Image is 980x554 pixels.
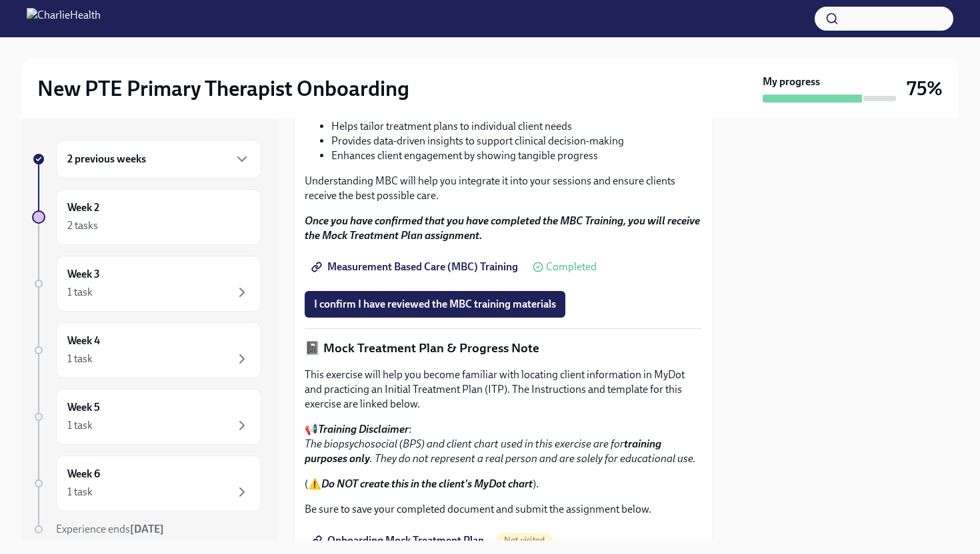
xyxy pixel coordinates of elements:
[305,477,702,491] p: (⚠️ ).
[305,254,527,280] a: Measurement Based Care (MBC) Training
[331,134,702,148] li: Provides data-driven insights to support clinical decision-making
[32,389,261,445] a: Week 51 task
[67,218,98,233] div: 2 tasks
[56,523,164,535] span: Experience ends
[305,502,702,517] p: Be sure to save your completed document and submit the assignment below.
[305,340,702,357] p: 📓 Mock Treatment Plan & Progress Note
[305,291,565,318] button: I confirm I have reviewed the MBC training materials
[67,267,100,282] h6: Week 3
[67,352,93,366] div: 1 task
[318,423,409,435] strong: Training Disclaimer
[305,422,702,466] p: 📢 :
[32,322,261,378] a: Week 41 task
[67,400,100,415] h6: Week 5
[67,200,99,215] h6: Week 2
[331,148,702,163] li: Enhances client engagement by showing tangible progress
[305,527,493,554] a: Onboarding Mock Treatment Plan
[496,535,553,545] span: Not visited
[67,485,93,499] div: 1 task
[56,140,261,178] div: 2 previous weeks
[27,8,101,29] img: CharlieHealth
[314,298,556,311] span: I confirm I have reviewed the MBC training materials
[907,77,943,101] h3: 75%
[37,75,409,102] h2: New PTE Primary Therapist Onboarding
[546,262,597,272] span: Completed
[32,455,261,511] a: Week 61 task
[305,214,700,242] strong: Once you have confirmed that you have completed the MBC Training, you will receive the Mock Treat...
[67,467,100,481] h6: Week 6
[305,437,696,465] em: The biopsychosocial (BPS) and client chart used in this exercise are for . They do not represent ...
[321,477,533,490] strong: Do NOT create this in the client's MyDot chart
[67,152,146,166] h6: 2 previous weeks
[305,437,661,465] strong: training purposes only
[305,368,702,412] p: This exercise will help you become familiar with locating client information in MyDot and practic...
[314,260,518,274] span: Measurement Based Care (MBC) Training
[67,334,100,348] h6: Week 4
[67,418,93,433] div: 1 task
[32,189,261,245] a: Week 22 tasks
[763,75,820,89] strong: My progress
[67,285,93,300] div: 1 task
[32,256,261,312] a: Week 31 task
[331,119,702,134] li: Helps tailor treatment plans to individual client needs
[314,534,484,547] span: Onboarding Mock Treatment Plan
[130,523,164,535] strong: [DATE]
[305,174,702,203] p: Understanding MBC will help you integrate it into your sessions and ensure clients receive the be...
